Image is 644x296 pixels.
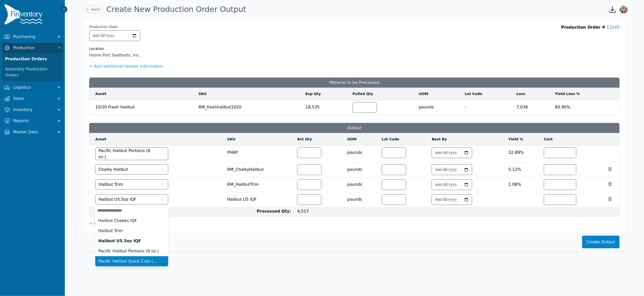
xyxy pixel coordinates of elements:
th: Yield % [505,133,541,145]
h1: Create New Production Order Output [106,5,246,14]
span: Chalky Halibut [99,166,128,173]
span: Master Data [13,129,54,135]
th: Yield Loss % [552,88,620,100]
span: pounds [347,193,376,202]
td: 5.12 [505,162,541,177]
span: % [518,167,521,172]
td: 32.89 [505,145,541,162]
span: % [567,105,571,109]
button: Reports [2,116,63,126]
span: pounds [419,101,459,110]
button: Inventory [2,105,63,115]
th: Asset [89,133,224,145]
button: + Add additional header information [89,63,163,69]
button: Sales [2,94,63,104]
span: Reports [13,118,54,124]
button: Purchasing [2,32,63,42]
span: 4,517 [297,209,309,214]
th: Pulled Qty [350,88,416,100]
th: Cost [541,133,604,145]
ul: Halibut U5.5oz IQF [95,195,168,266]
td: RM_ChalkyHalibut [224,162,294,177]
button: Create Output [582,236,620,248]
button: Remove [608,181,613,187]
h3: Output [89,123,620,133]
td: RM_freshhalibut1020 [196,100,302,115]
span: Inventory [13,107,54,113]
th: UOM [416,88,462,100]
th: Best By [429,133,505,145]
td: RM_HalibutTrim [224,177,294,192]
a: Assembly Production Orders [3,64,62,80]
td: Halibut U5 IQF [224,192,294,207]
span: Home Port Seafoods, Inc. [89,52,140,58]
button: Remove [608,166,613,172]
span: 10/20 Fresh Halibut [95,105,135,109]
button: Pacific Halibut Portions (6 oz.) [95,147,168,160]
h3: Material to be Processed [89,78,620,88]
th: Exp Qty [302,88,350,100]
span: Production Order # [561,25,605,30]
span: pounds [347,178,376,188]
a: Back [83,6,102,13]
span: Pacific Halibut Portions (6 oz.) [99,148,159,160]
span: Halibut Trim [99,181,123,188]
img: Finventory [4,4,45,27]
span: % [520,150,524,155]
td: 18,535 [302,100,350,115]
th: SKU [224,133,294,145]
td: 7,036 [514,100,552,115]
span: Sales [13,96,54,102]
button: Master Data [2,127,63,137]
th: Act Qty [294,133,344,145]
span: pounds [347,163,376,173]
th: UOM [344,133,379,145]
span: - [465,102,510,110]
input: Halibut U5.5oz IQF [95,206,168,216]
img: Sera Wheeler [620,5,628,13]
button: Halibut Trim [95,179,168,190]
span: Halibut U5.5oz IQF [99,196,136,202]
td: PH6P [224,145,294,162]
th: Lot Code [462,88,513,100]
td: 60.90 [552,100,620,115]
span: Logistics [13,84,54,90]
button: Halibut U5.5oz IQF [95,194,168,205]
button: Production [2,43,63,53]
span: % [518,182,521,187]
th: Asset [89,88,196,100]
span: pounds [347,146,376,156]
button: Remove [608,196,613,201]
span: Purchasing [13,34,54,40]
button: + Add output to this production order [89,220,166,227]
td: Processed Qty: [89,207,294,217]
button: Chalky Halibut [95,164,168,175]
th: Lot Code [379,133,429,145]
a: 13245 [607,25,620,30]
td: 1.08 [505,177,541,192]
a: Production Orders [3,54,62,64]
th: Loss [514,88,552,100]
label: Production Date [89,24,118,29]
span: Production [13,45,54,51]
th: SKU [196,88,302,100]
div: Location [89,46,140,51]
button: Logistics [2,82,63,92]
